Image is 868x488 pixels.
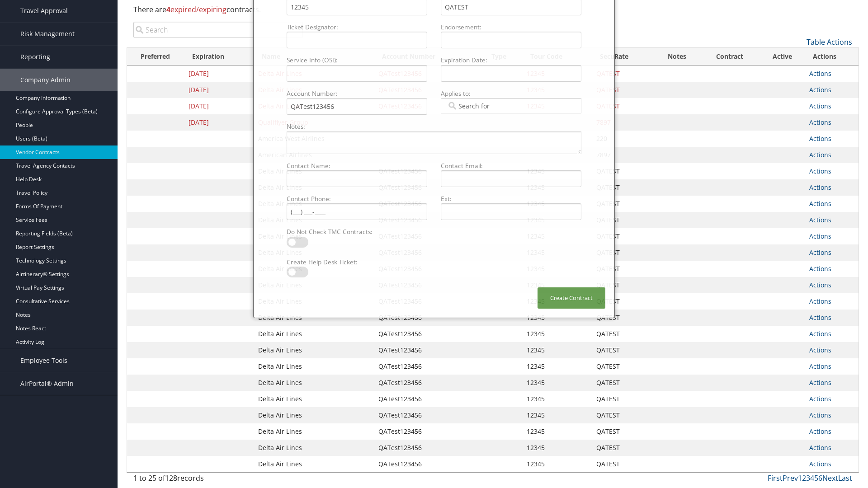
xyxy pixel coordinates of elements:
[592,131,655,147] td: 220
[809,102,831,110] a: Actions
[592,66,655,82] td: QATEST
[522,423,592,440] td: 12345
[283,122,585,131] label: Notes:
[283,258,431,267] label: Create Help Desk Ticket:
[522,342,592,358] td: 12345
[522,407,592,423] td: 12345
[287,203,427,220] input: (___) ___-____
[133,22,303,38] input: Search
[283,89,431,98] label: Account Number:
[374,456,483,472] td: QATest123456
[798,473,802,483] a: 1
[592,82,655,98] td: QATEST
[127,48,184,66] th: Preferred: activate to sort column ascending
[522,391,592,407] td: 12345
[814,473,818,483] a: 5
[538,287,605,309] button: Create Contract
[655,48,699,66] th: Notes: activate to sort column ascending
[592,147,655,163] td: 7897
[374,440,483,456] td: QATest123456
[20,349,67,372] span: Employee Tools
[254,375,374,391] td: Delta Air Lines
[165,473,177,483] span: 128
[254,358,374,375] td: Delta Air Lines
[184,48,254,66] th: Expiration: activate to sort column descending
[809,411,831,419] a: Actions
[592,114,655,131] td: 7897
[592,456,655,472] td: QATEST
[592,342,655,358] td: QATEST
[809,329,831,338] a: Actions
[374,358,483,375] td: QATest123456
[374,342,483,358] td: QATest123456
[374,407,483,423] td: QATest123456
[522,456,592,472] td: 12345
[592,48,655,66] th: SecuRate: activate to sort column ascending
[807,37,852,47] a: Table Actions
[592,244,655,261] td: QATEST
[818,473,822,483] a: 6
[592,179,655,196] td: QATEST
[592,375,655,391] td: QATEST
[283,161,431,170] label: Contact Name:
[592,391,655,407] td: QATEST
[254,342,374,358] td: Delta Air Lines
[522,375,592,391] td: 12345
[592,358,655,375] td: QATEST
[592,163,655,179] td: QATEST
[374,326,483,342] td: QATest123456
[437,89,585,98] label: Applies to:
[809,427,831,436] a: Actions
[20,46,50,68] span: Reporting
[809,443,831,452] a: Actions
[437,161,585,170] label: Contact Email:
[809,118,831,127] a: Actions
[437,194,585,203] label: Ext:
[699,48,760,66] th: Contract: activate to sort column ascending
[166,5,170,14] strong: 4
[283,23,431,32] label: Ticket Designator:
[822,473,838,483] a: Next
[592,196,655,212] td: QATEST
[184,114,254,131] td: [DATE]
[20,372,74,395] span: AirPortal® Admin
[437,56,585,65] label: Expiration Date:
[437,23,585,32] label: Endorsement:
[592,440,655,456] td: QATEST
[592,423,655,440] td: QATEST
[783,473,798,483] a: Prev
[809,85,831,94] a: Actions
[809,297,831,305] a: Actions
[254,423,374,440] td: Delta Air Lines
[809,199,831,208] a: Actions
[20,23,75,45] span: Risk Management
[374,375,483,391] td: QATest123456
[809,248,831,257] a: Actions
[809,264,831,273] a: Actions
[283,56,431,65] label: Service Info (OSI):
[760,48,804,66] th: Active: activate to sort column ascending
[522,440,592,456] td: 12345
[20,69,71,91] span: Company Admin
[592,407,655,423] td: QATEST
[184,98,254,114] td: [DATE]
[184,66,254,82] td: [DATE]
[809,216,831,224] a: Actions
[809,167,831,175] a: Actions
[254,310,374,326] td: Delta Air Lines
[805,48,859,66] th: Actions
[810,473,814,483] a: 4
[374,391,483,407] td: QATest123456
[809,232,831,240] a: Actions
[809,394,831,403] a: Actions
[592,310,655,326] td: QATEST
[522,326,592,342] td: 12345
[592,98,655,114] td: QATEST
[809,134,831,143] a: Actions
[592,277,655,293] td: QATEST
[838,473,852,483] a: Last
[592,212,655,228] td: QATEST
[592,261,655,277] td: QATEST
[283,194,431,203] label: Contact Phone:
[254,326,374,342] td: Delta Air Lines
